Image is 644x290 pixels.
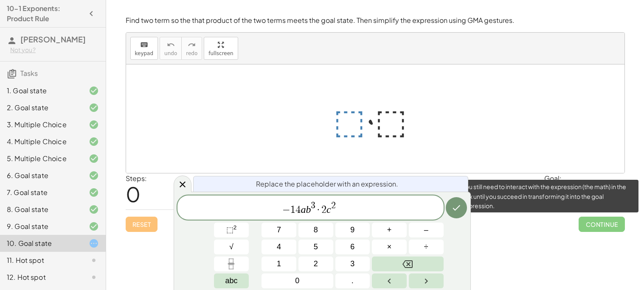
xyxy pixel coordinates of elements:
button: Alphabet [214,273,249,288]
i: Task finished and correct. [89,103,99,113]
div: 6. Goal state [7,170,75,181]
div: Not you? [10,46,99,54]
span: 1 [277,258,281,270]
button: undoundo [160,37,182,60]
button: 6 [335,240,370,254]
button: Minus [409,223,444,237]
i: Task finished and correct. [89,221,99,231]
span: √ [229,241,233,253]
i: undo [167,40,175,50]
span: + [387,224,392,236]
button: 2 [298,257,333,271]
button: 7 [262,223,296,237]
p: Find two term so the that product of the two terms meets the goal state. Then simplify the expres... [126,16,625,25]
var: a [301,204,306,215]
button: 0 [262,273,333,288]
span: 8 [314,224,318,236]
i: Task finished and correct. [89,170,99,181]
button: Fraction [214,257,249,271]
i: Task started. [89,238,99,248]
span: 5 [314,241,318,253]
var: b [306,204,311,215]
span: 3 [311,201,315,210]
div: 8. Goal state [7,204,75,215]
label: Steps: [126,174,147,183]
div: 4. Multiple Choice [7,137,75,147]
button: keyboardkeypad [130,37,158,60]
span: ÷ [424,241,428,253]
span: 2 [314,258,318,270]
button: 1 [262,257,296,271]
button: fullscreen [204,37,238,60]
span: × [387,241,392,253]
span: ⬚ [226,226,233,234]
div: 3. Multiple Choice [7,120,75,130]
span: 2 [331,201,336,210]
i: keyboard [140,40,148,50]
div: 2. Goal state [7,103,75,113]
i: Task not started. [89,272,99,282]
span: 6 [350,241,354,253]
button: Square root [214,240,249,254]
button: 8 [298,223,333,237]
button: Divide [409,240,444,254]
h4: 10-1 Exponents: Product Rule [7,3,84,24]
span: 1 [290,205,295,215]
span: keypad [135,50,154,56]
div: 1. Goal state [7,86,75,96]
var: c [326,204,331,215]
span: Replace the placeholder with an expression. [256,179,398,189]
button: Times [372,240,407,254]
i: Task finished and correct. [89,86,99,96]
button: Backspace [372,257,443,271]
span: fullscreen [208,50,233,56]
sup: 2 [233,224,237,231]
span: · [315,205,321,215]
button: . [335,273,370,288]
div: Goal: [544,173,625,184]
button: Right arrow [409,273,444,288]
span: − [282,205,290,215]
div: 5. Multiple Choice [7,153,75,164]
span: 4 [277,241,281,253]
div: 12. Hot spot [7,272,75,282]
div: 7. Goal state [7,187,75,198]
span: 0 [126,181,141,207]
span: 0 [295,275,299,287]
span: . [352,275,354,287]
i: Task finished and correct. [89,153,99,164]
button: 3 [335,257,370,271]
i: Task not started. [89,255,99,265]
div: 10. Goal state [7,238,75,248]
span: 9 [350,224,354,236]
button: 4 [262,240,296,254]
button: 5 [298,240,333,254]
button: 9 [335,223,370,237]
span: – [424,224,428,236]
span: undo [164,50,177,56]
span: abc [225,275,237,287]
i: Task finished and correct. [89,120,99,130]
i: redo [188,40,196,50]
i: Task finished and correct. [89,187,99,198]
button: redoredo [181,37,202,60]
span: 2 [321,205,326,215]
button: Done [446,197,467,218]
span: [PERSON_NAME] [20,34,86,44]
div: 11. Hot spot [7,255,75,265]
span: 4 [295,205,301,215]
div: 9. Goal state [7,221,75,231]
button: Plus [372,223,407,237]
button: Squared [214,223,249,237]
span: Tasks [20,69,38,78]
span: 7 [277,224,281,236]
i: Task finished and correct. [89,137,99,147]
span: redo [186,50,197,56]
button: Left arrow [372,273,407,288]
i: Task finished and correct. [89,204,99,215]
span: 3 [350,258,354,270]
